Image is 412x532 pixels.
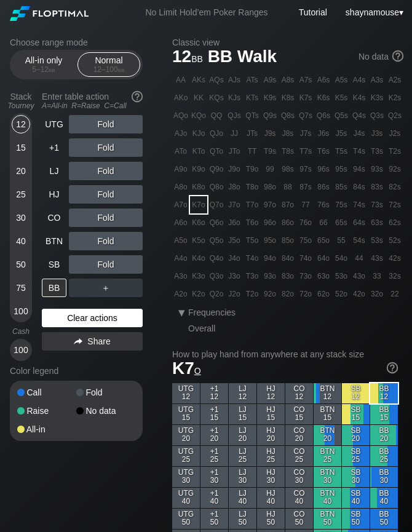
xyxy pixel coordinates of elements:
[314,467,341,487] div: BTN 30
[297,268,314,285] div: 73o
[229,509,256,529] div: LJ 50
[12,302,30,320] div: 100
[257,488,285,508] div: HJ 40
[226,161,243,178] div: J9o
[333,232,350,249] div: 55
[49,65,55,74] span: bb
[279,268,296,285] div: 83o
[279,232,296,249] div: 85o
[190,71,207,89] div: AKs
[279,250,296,267] div: 84o
[69,185,143,204] div: Fold
[229,425,256,445] div: LJ 20
[257,425,285,445] div: HJ 20
[370,467,398,487] div: BB 30
[370,383,398,403] div: BB 12
[244,178,261,196] div: T8o
[386,232,403,249] div: 52s
[190,89,207,106] div: KK
[333,71,350,89] div: A5s
[208,107,225,124] div: QQ
[226,107,243,124] div: QJs
[172,509,200,529] div: UTG 50
[261,125,279,142] div: J9s
[76,407,135,415] div: No data
[297,71,314,89] div: A7s
[370,509,398,529] div: BB 50
[172,349,398,359] h2: How to play hand from anywhere at any stack size
[200,488,228,508] div: +1 40
[315,250,332,267] div: 64o
[333,161,350,178] div: 95s
[172,467,200,487] div: UTG 30
[285,509,313,529] div: CO 50
[285,383,313,403] div: CO 12
[386,361,399,375] img: help.32db89a4.svg
[200,467,228,487] div: +1 30
[244,214,261,231] div: T6o
[208,89,225,106] div: KQs
[342,404,370,424] div: SB 15
[333,143,350,160] div: T5s
[172,125,189,142] div: AJo
[226,285,243,303] div: J2o
[368,143,386,160] div: T3s
[226,250,243,267] div: J4o
[208,268,225,285] div: Q3o
[69,115,143,133] div: Fold
[172,178,189,196] div: A8o
[351,71,368,89] div: A4s
[194,363,201,376] span: o
[190,107,207,124] div: KQo
[368,268,386,285] div: 33
[172,488,200,508] div: UTG 40
[244,107,261,124] div: QTs
[42,87,143,115] div: Enter table action
[351,214,368,231] div: 64s
[297,143,314,160] div: T7s
[188,324,226,333] div: Overall
[12,341,30,359] div: 100
[386,125,403,142] div: J2s
[190,285,207,303] div: K2o
[42,101,143,110] div: A=All-in R=Raise C=Call
[279,71,296,89] div: A8s
[314,404,341,424] div: BTN 15
[343,6,405,19] div: ▾
[69,138,143,157] div: Fold
[200,383,228,403] div: +1 12
[386,89,403,106] div: K2s
[12,255,30,274] div: 50
[279,214,296,231] div: 86o
[244,161,261,178] div: T9o
[279,285,296,303] div: 82o
[69,208,143,227] div: Fold
[333,268,350,285] div: 53o
[351,107,368,124] div: Q4s
[386,107,403,124] div: Q2s
[190,143,207,160] div: KTo
[351,250,368,267] div: 44
[315,161,332,178] div: 96s
[190,125,207,142] div: KJo
[42,162,66,180] div: LJ
[172,359,201,378] span: K7
[333,178,350,196] div: 85s
[200,404,228,424] div: +1 15
[333,125,350,142] div: J5s
[261,89,279,106] div: K9s
[351,89,368,106] div: K4s
[297,196,314,213] div: 77
[172,214,189,231] div: A6o
[172,404,200,424] div: UTG 15
[229,383,256,403] div: LJ 12
[342,467,370,487] div: SB 30
[315,214,332,231] div: 66
[12,185,30,204] div: 25
[368,285,386,303] div: 32o
[191,51,203,65] span: bb
[285,446,313,466] div: CO 25
[12,208,30,227] div: 30
[261,214,279,231] div: 96o
[200,509,228,529] div: +1 50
